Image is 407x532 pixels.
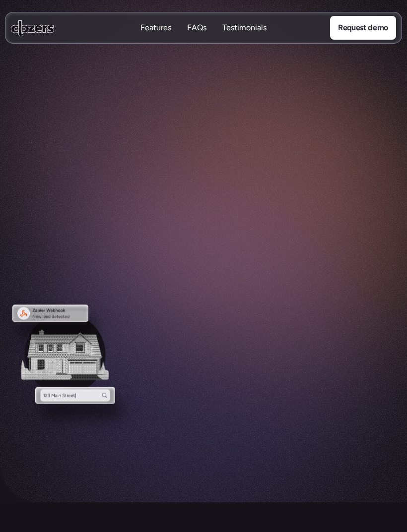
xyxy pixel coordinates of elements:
[187,33,206,44] p: FAQs
[35,99,372,173] h1: You will run comps again.
[140,22,171,34] a: FeaturesFeatures
[222,22,267,34] a: TestimonialsTestimonials
[140,22,171,33] p: Features
[143,98,222,135] strong: never
[140,80,146,93] span: M
[228,244,268,257] p: Book demo
[140,33,171,44] p: Features
[330,16,396,40] a: Request demo
[338,21,388,34] p: Request demo
[187,22,206,33] p: FAQs
[187,22,206,34] a: FAQsFAQs
[8,178,399,227] h2: We PROMISE you that it works. And we can prove it.
[222,22,267,33] p: Testimonials
[145,244,189,257] p: Watch video
[147,81,149,94] span: e
[207,238,288,262] a: Book demo
[222,33,267,44] p: Testimonials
